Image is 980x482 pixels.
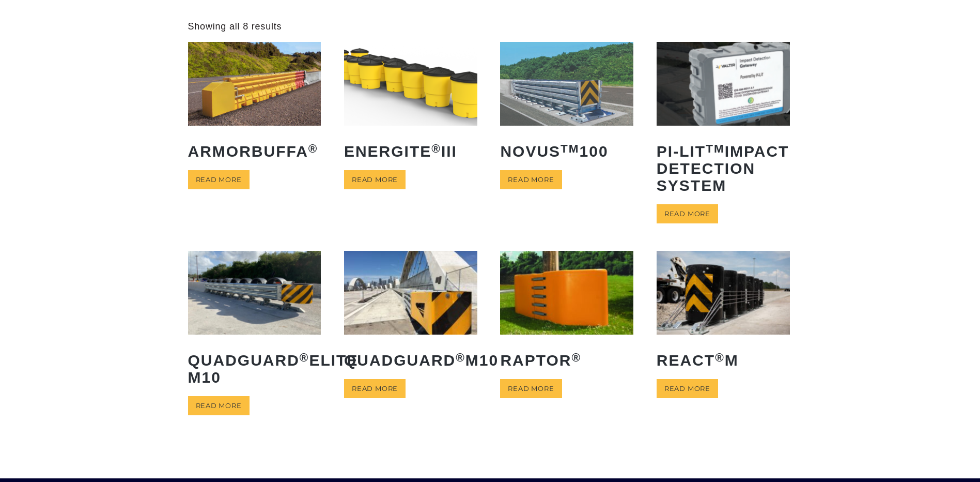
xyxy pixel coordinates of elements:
a: Read more about “RAPTOR®” [500,379,562,398]
sup: ® [431,142,441,155]
h2: QuadGuard Elite M10 [188,344,321,394]
a: QuadGuard®M10 [344,251,477,376]
h2: REACT M [657,344,790,376]
sup: ® [715,351,725,364]
p: Showing all 8 results [188,21,282,33]
a: RAPTOR® [500,251,633,376]
a: NOVUSTM100 [500,42,633,167]
a: REACT®M [657,251,790,376]
a: Read more about “QuadGuard® Elite M10” [188,396,250,415]
sup: TM [561,142,580,155]
sup: ® [456,351,465,364]
sup: ® [300,351,309,364]
sup: ® [572,351,582,364]
sup: ® [308,142,318,155]
h2: PI-LIT Impact Detection System [657,135,790,202]
a: ENERGITE®III [344,42,477,167]
a: Read more about “NOVUSTM 100” [500,170,562,189]
a: QuadGuard®Elite M10 [188,251,321,393]
h2: ENERGITE III [344,135,477,168]
a: Read more about “ENERGITE® III” [344,170,406,189]
a: Read more about “QuadGuard® M10” [344,379,406,398]
a: Read more about “ArmorBuffa®” [188,170,250,189]
a: ArmorBuffa® [188,42,321,167]
h2: RAPTOR [500,344,633,376]
a: Read more about “REACT® M” [657,379,718,398]
a: PI-LITTMImpact Detection System [657,42,790,201]
h2: ArmorBuffa [188,135,321,168]
sup: TM [706,142,725,155]
h2: NOVUS 100 [500,135,633,168]
a: Read more about “PI-LITTM Impact Detection System” [657,204,718,223]
h2: QuadGuard M10 [344,344,477,376]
